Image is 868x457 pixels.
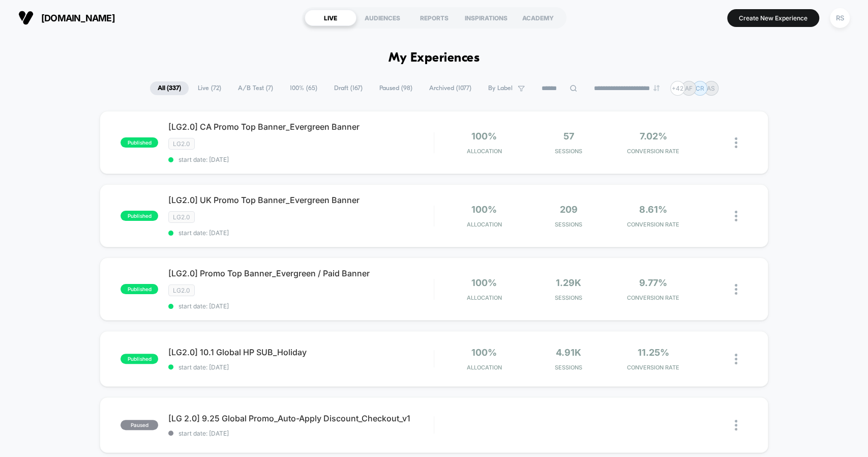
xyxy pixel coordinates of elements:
[735,354,737,364] img: close
[556,277,581,288] span: 1.29k
[305,10,356,26] div: LIVE
[467,148,502,155] span: Allocation
[168,347,433,357] span: [LG2.0] 10.1 Global HP SUB_Holiday
[471,131,497,141] span: 100%
[613,148,693,155] span: CONVERSION RATE
[150,81,189,95] span: All ( 337 )
[388,51,480,66] h1: My Experiences
[168,284,195,296] span: LG2.0
[670,81,685,96] div: + 42
[18,10,34,25] img: Visually logo
[460,10,512,26] div: INSPIRATIONS
[168,156,433,163] span: start date: [DATE]
[356,10,408,26] div: AUDIENCES
[168,413,433,423] span: [LG 2.0] 9.25 Global Promo_Auto-Apply Discount_Checkout_v1
[282,81,325,95] span: 100% ( 65 )
[639,277,667,288] span: 9.77%
[639,131,667,141] span: 7.02%
[529,364,608,371] span: Sessions
[613,221,693,228] span: CONVERSION RATE
[230,81,281,95] span: A/B Test ( 7 )
[488,84,513,92] span: By Label
[727,9,819,27] button: Create New Experience
[467,221,502,228] span: Allocation
[563,131,574,141] span: 57
[529,221,608,228] span: Sessions
[467,364,502,371] span: Allocation
[639,204,667,215] span: 8.61%
[529,148,608,155] span: Sessions
[637,347,669,358] span: 11.25%
[471,347,497,358] span: 100%
[471,277,497,288] span: 100%
[15,10,118,26] button: [DOMAIN_NAME]
[326,81,370,95] span: Draft ( 167 )
[190,81,229,95] span: Live ( 72 )
[168,302,433,310] span: start date: [DATE]
[613,364,693,371] span: CONVERSION RATE
[121,284,158,294] span: published
[529,294,608,301] span: Sessions
[560,204,578,215] span: 209
[685,84,693,92] p: AF
[556,347,581,358] span: 4.91k
[830,8,850,28] div: RS
[168,138,195,150] span: LG2.0
[735,284,737,295] img: close
[735,211,737,221] img: close
[121,354,158,364] span: published
[408,10,460,26] div: REPORTS
[827,8,853,28] button: RS
[735,137,737,148] img: close
[168,363,433,371] span: start date: [DATE]
[168,122,433,132] span: [LG2.0] CA Promo Top Banner_Evergreen Banner
[168,430,433,437] span: start date: [DATE]
[653,85,660,91] img: end
[41,13,115,23] span: [DOMAIN_NAME]
[168,268,433,278] span: [LG2.0] Promo Top Banner_Evergreen / Paid Banner
[707,84,715,92] p: AS
[372,81,420,95] span: Paused ( 98 )
[613,294,693,301] span: CONVERSION RATE
[735,420,737,431] img: close
[121,211,158,221] span: published
[471,204,497,215] span: 100%
[168,195,433,205] span: [LG2.0] UK Promo Top Banner_Evergreen Banner
[696,84,704,92] p: CR
[467,294,502,301] span: Allocation
[121,420,158,430] span: paused
[168,211,195,223] span: LG2.0
[168,229,433,237] span: start date: [DATE]
[121,137,158,148] span: published
[512,10,564,26] div: ACADEMY
[422,81,479,95] span: Archived ( 1077 )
